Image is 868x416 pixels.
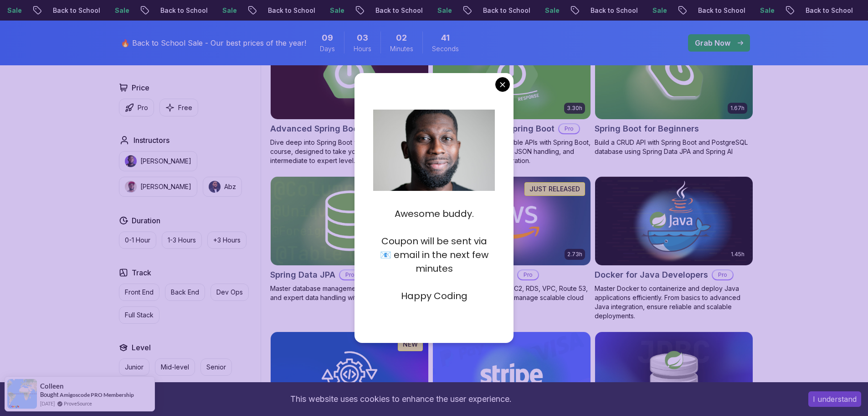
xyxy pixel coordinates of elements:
[808,391,861,407] button: Accept cookies
[322,32,333,44] span: 9 Days
[162,232,202,249] button: 1-3 Hours
[125,288,154,297] p: Front End
[271,31,428,119] img: Advanced Spring Boot card
[125,181,137,193] img: instructor img
[433,31,591,119] img: Building APIs with Spring Boot card
[125,236,150,245] p: 0-1 Hour
[567,251,582,258] p: 2.73h
[396,32,407,44] span: 2 Minutes
[689,6,751,15] p: Back to School
[730,105,745,112] p: 1.67h
[213,236,241,245] p: +3 Hours
[40,391,59,398] span: Bought
[354,44,371,53] span: Hours
[536,6,565,15] p: Sale
[713,270,733,279] p: Pro
[595,122,699,135] h2: Spring Boot for Beginners
[390,44,413,53] span: Minutes
[106,6,135,15] p: Sale
[595,284,753,321] p: Master Docker to containerize and deploy Java applications efficiently. From basics to advanced J...
[270,122,361,135] h2: Advanced Spring Boot
[7,379,37,409] img: provesource social proof notification image
[270,269,335,281] h2: Spring Data JPA
[132,82,149,93] h2: Price
[518,270,538,279] p: Pro
[595,30,753,156] a: Spring Boot for Beginners card1.67hNEWSpring Boot for BeginnersBuild a CRUD API with Spring Boot ...
[44,6,106,15] p: Back to School
[159,99,198,116] button: Free
[270,284,429,302] p: Master database management, advanced querying, and expert data handling with ease
[119,306,159,324] button: Full Stack
[134,135,169,146] h2: Instructors
[216,288,243,297] p: Dev Ops
[357,32,368,44] span: 3 Hours
[132,342,151,353] h2: Level
[140,157,191,166] p: [PERSON_NAME]
[140,182,191,191] p: [PERSON_NAME]
[595,31,753,119] img: Spring Boot for Beginners card
[797,6,859,15] p: Back to School
[271,177,428,265] img: Spring Data JPA card
[270,138,429,165] p: Dive deep into Spring Boot with our advanced course, designed to take your skills from intermedia...
[40,400,55,407] span: [DATE]
[119,358,149,376] button: Junior
[320,44,335,53] span: Days
[40,382,64,390] span: Colleen
[7,389,795,409] div: This website uses cookies to enhance the user experience.
[259,6,321,15] p: Back to School
[200,358,232,376] button: Senior
[155,358,195,376] button: Mid-level
[171,288,199,297] p: Back End
[529,184,580,194] p: JUST RELEASED
[214,6,243,15] p: Sale
[207,232,247,249] button: +3 Hours
[751,6,781,15] p: Sale
[595,177,753,265] img: Docker for Java Developers card
[429,6,458,15] p: Sale
[119,177,197,197] button: instructor img[PERSON_NAME]
[695,37,730,48] p: Grab Now
[168,236,196,245] p: 1-3 Hours
[209,181,221,193] img: instructor img
[644,6,673,15] p: Sale
[119,151,197,171] button: instructor img[PERSON_NAME]
[595,138,753,156] p: Build a CRUD API with Spring Boot and PostgreSQL database using Spring Data JPA and Spring AI
[125,311,154,320] p: Full Stack
[60,391,134,398] a: Amigoscode PRO Membership
[432,44,459,53] span: Seconds
[119,284,159,301] button: Front End
[125,363,144,372] p: Junior
[64,400,92,407] a: ProveSource
[367,6,429,15] p: Back to School
[270,176,429,302] a: Spring Data JPA card6.65hNEWSpring Data JPAProMaster database management, advanced querying, and ...
[161,363,189,372] p: Mid-level
[132,267,151,278] h2: Track
[270,30,429,165] a: Advanced Spring Boot card5.18hAdvanced Spring BootProDive deep into Spring Boot with our advanced...
[178,103,192,112] p: Free
[132,215,160,226] h2: Duration
[441,32,450,44] span: 41 Seconds
[595,269,708,281] h2: Docker for Java Developers
[731,251,745,258] p: 1.45h
[206,363,226,372] p: Senior
[125,155,137,167] img: instructor img
[121,37,306,48] p: 🔥 Back to School Sale - Our best prices of the year!
[474,6,536,15] p: Back to School
[119,99,154,116] button: Pro
[403,340,418,349] p: NEW
[582,6,644,15] p: Back to School
[211,284,249,301] button: Dev Ops
[152,6,214,15] p: Back to School
[321,6,350,15] p: Sale
[567,105,582,112] p: 3.30h
[595,176,753,321] a: Docker for Java Developers card1.45hDocker for Java DevelopersProMaster Docker to containerize an...
[165,284,205,301] button: Back End
[119,232,156,249] button: 0-1 Hour
[340,270,360,279] p: Pro
[203,177,242,197] button: instructor imgAbz
[559,124,579,133] p: Pro
[138,103,148,112] p: Pro
[224,182,236,191] p: Abz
